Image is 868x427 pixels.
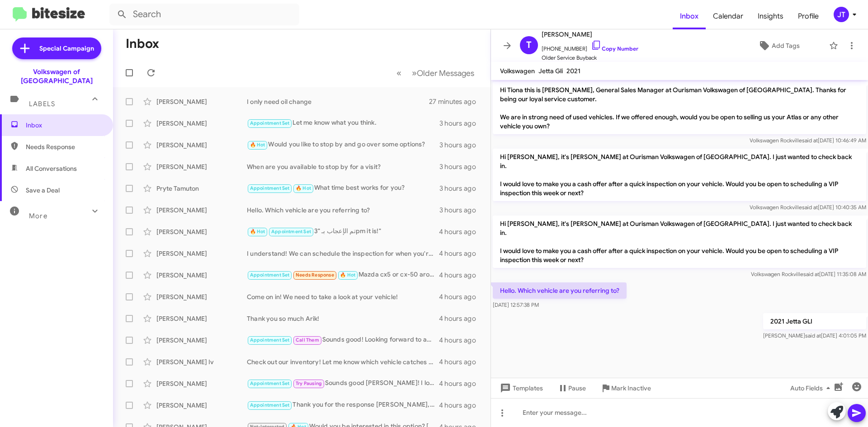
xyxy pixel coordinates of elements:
span: Appointment Set [250,120,290,126]
button: Add Tags [732,38,825,54]
div: [PERSON_NAME] [156,379,247,388]
span: Older Messages [417,68,474,78]
span: Mark Inactive [611,380,651,396]
div: 4 hours ago [439,336,483,345]
span: Appointment Set [250,337,290,343]
div: [PERSON_NAME] [156,336,247,345]
div: JT [834,7,849,22]
span: More [29,212,47,220]
div: I only need oil change [247,97,429,106]
div: [PERSON_NAME] [156,314,247,323]
span: 🔥 Hot [296,185,311,191]
button: Templates [491,380,550,396]
div: 4 hours ago [439,292,483,301]
div: [PERSON_NAME] [156,97,247,106]
span: Needs Response [26,142,103,151]
div: [PERSON_NAME] [156,292,247,301]
div: 3 hours ago [439,162,483,171]
a: Special Campaign [12,38,101,59]
nav: Page navigation example [392,64,480,82]
div: Hello. Which vehicle are you referring to? [247,206,439,215]
div: [PERSON_NAME] [156,162,247,171]
span: Templates [498,380,543,396]
span: 🔥 Hot [340,272,355,278]
div: [PERSON_NAME] [156,119,247,128]
div: [PERSON_NAME] [156,206,247,215]
span: Add Tags [772,38,800,54]
a: Copy Number [591,45,638,52]
div: I understand! We can schedule the inspection for when you're Golf is back! Let me know your avail... [247,249,439,258]
span: Needs Response [296,272,334,278]
div: Check out our inventory! Let me know which vehicle catches your eye! [URL][DOMAIN_NAME] [247,357,439,366]
button: Auto Fields [783,380,841,396]
span: Call Them [296,337,319,343]
span: 🔥 Hot [250,229,265,235]
div: Sounds good [PERSON_NAME]! I look forward to assist you. [247,378,439,389]
div: Sounds good! Looking forward to assist you. [247,335,439,345]
span: Auto Fields [790,380,834,396]
h1: Inbox [126,37,159,51]
p: Hello. Which vehicle are you referring to? [493,282,627,299]
span: Volkswagen Rockville [DATE] 10:46:49 AM [750,137,866,144]
div: 4 hours ago [439,314,483,323]
div: 4 hours ago [439,379,483,388]
span: [PERSON_NAME] [DATE] 4:01:05 PM [763,332,866,339]
p: Hi Tiona this is [PERSON_NAME], General Sales Manager at Ourisman Volkswagen of [GEOGRAPHIC_DATA]... [493,82,866,134]
span: said at [805,332,821,339]
p: Hi [PERSON_NAME], it's [PERSON_NAME] at Ourisman Volkswagen of [GEOGRAPHIC_DATA]. I just wanted t... [493,216,866,268]
span: T [526,38,532,52]
p: 2021 Jetta GLI [763,313,866,329]
span: said at [803,271,819,277]
span: Inbox [26,121,103,130]
span: » [412,67,417,79]
div: Thank you so much Arik! [247,314,439,323]
button: Mark Inactive [593,380,658,396]
div: [PERSON_NAME] [156,401,247,410]
div: 4 hours ago [439,249,483,258]
button: Previous [391,64,407,82]
div: Mazda cx5 or cx-50 around [DATE] or 2023 year [247,270,439,280]
span: Volkswagen Rockville [DATE] 11:35:08 AM [751,271,866,277]
span: [PERSON_NAME] [542,29,638,40]
input: Search [109,4,299,25]
a: Calendar [706,3,750,29]
span: [DATE] 12:57:38 PM [493,301,539,308]
span: Older Service Buyback [542,53,638,62]
div: Would you like to stop by and go over some options? [247,140,439,150]
span: All Conversations [26,164,77,173]
span: 2021 [566,67,580,75]
span: Appointment Set [250,185,290,191]
span: Appointment Set [250,380,290,386]
span: « [396,67,401,79]
div: 3 hours ago [439,184,483,193]
div: [PERSON_NAME] Iv [156,357,247,366]
span: Pause [568,380,586,396]
span: Appointment Set [250,402,290,408]
span: said at [802,204,818,211]
p: Hi [PERSON_NAME], it's [PERSON_NAME] at Ourisman Volkswagen of [GEOGRAPHIC_DATA]. I just wanted t... [493,149,866,201]
span: Save a Deal [26,186,60,195]
div: Pryte Tamuton [156,184,247,193]
button: JT [826,7,858,22]
div: Thank you for the response [PERSON_NAME], let me know if you have any questions for me. I am here... [247,400,439,410]
a: Profile [791,3,826,29]
span: Special Campaign [39,44,94,53]
button: Next [406,64,480,82]
span: Labels [29,100,55,108]
span: 🔥 Hot [250,142,265,148]
span: [PHONE_NUMBER] [542,40,638,53]
a: Inbox [673,3,706,29]
div: 27 minutes ago [429,97,483,106]
div: [PERSON_NAME] [156,141,247,150]
button: Pause [550,380,593,396]
span: Try Pausing [296,380,322,386]
span: Appointment Set [250,272,290,278]
div: [PERSON_NAME] [156,249,247,258]
div: 3 hours ago [439,206,483,215]
div: 4 hours ago [439,271,483,280]
div: تم الإعجاب بـ "3pm it is!" [247,226,439,237]
span: said at [802,137,818,144]
a: Insights [750,3,791,29]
